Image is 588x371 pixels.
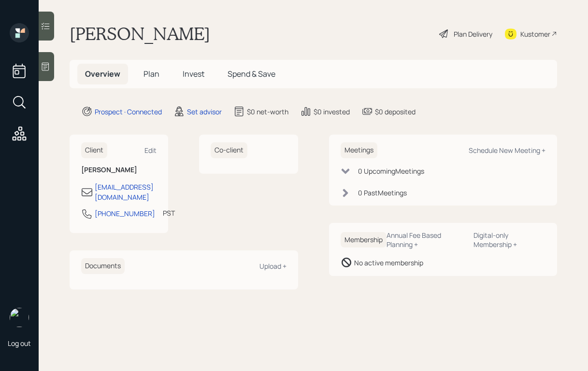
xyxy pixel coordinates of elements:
[520,29,550,39] div: Kustomer
[95,107,162,117] div: Prospect · Connected
[469,146,545,155] div: Schedule New Meeting +
[8,339,31,348] div: Log out
[183,69,204,79] span: Invest
[211,142,247,158] h6: Co-client
[228,69,275,79] span: Spend & Save
[144,146,157,155] div: Edit
[81,258,125,274] h6: Documents
[10,308,29,327] img: robby-grisanti-headshot.png
[81,166,157,174] h6: [PERSON_NAME]
[143,69,159,79] span: Plan
[95,208,155,219] div: [PHONE_NUMBER]
[354,258,423,268] div: No active membership
[387,231,466,249] div: Annual Fee Based Planning +
[85,69,120,79] span: Overview
[341,142,377,158] h6: Meetings
[358,188,407,198] div: 0 Past Meeting s
[473,231,546,249] div: Digital-only Membership +
[95,182,157,202] div: [EMAIL_ADDRESS][DOMAIN_NAME]
[81,142,107,158] h6: Client
[454,29,492,39] div: Plan Delivery
[163,208,175,218] div: PST
[358,166,424,176] div: 0 Upcoming Meeting s
[247,107,288,117] div: $0 net-worth
[70,23,210,44] h1: [PERSON_NAME]
[259,261,287,271] div: Upload +
[314,107,350,117] div: $0 invested
[375,107,416,117] div: $0 deposited
[341,232,387,248] h6: Membership
[187,107,222,117] div: Set advisor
